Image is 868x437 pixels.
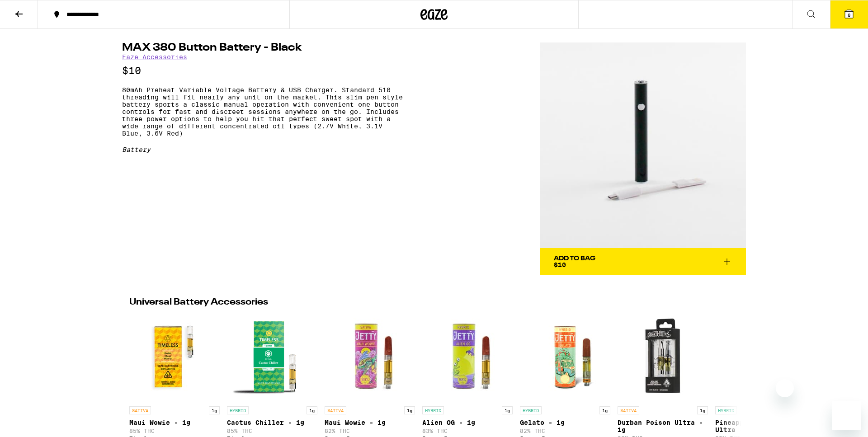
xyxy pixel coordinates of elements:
p: $10 [122,65,403,76]
p: 1g [209,406,220,414]
p: 1g [502,406,513,414]
p: SATIVA [325,406,346,414]
p: 82% THC [520,428,610,434]
p: Pineapple Express Ultra - 1g [715,419,806,433]
p: 85% THC [129,428,220,434]
p: Gelato - 1g [520,419,610,426]
p: SATIVA [618,406,639,414]
h1: MAX 380 Button Battery - Black [122,42,403,53]
p: HYBRID [715,406,737,414]
img: Eaze Accessories - MAX 380 Button Battery - Black [540,42,746,248]
p: 1g [404,406,415,414]
p: Durban Poison Ultra - 1g [618,419,708,433]
p: Cactus Chiller - 1g [227,419,317,426]
img: Timeless - Maui Wowie - 1g [129,311,220,402]
img: Jetty Extracts - Maui Wowie - 1g [325,311,415,402]
p: Alien OG - 1g [422,419,513,426]
p: 83% THC [422,428,513,434]
p: 1g [599,406,610,414]
img: Jetty Extracts - Alien OG - 1g [422,311,513,402]
p: 1g [697,406,708,414]
iframe: Close message [776,379,794,397]
p: 85% THC [227,428,317,434]
p: 82% THC [325,428,415,434]
iframe: Button to launch messaging window [832,401,861,430]
p: Maui Wowie - 1g [325,419,415,426]
img: Timeless - Cactus Chiller - 1g [227,311,317,402]
button: Add To Bag$10 [540,248,746,275]
span: 8 [848,12,850,18]
img: Heavy Hitters - Durban Poison Ultra - 1g [618,311,708,402]
img: Heavy Hitters - Pineapple Express Ultra - 1g [715,311,806,402]
p: HYBRID [520,406,542,414]
p: 1g [307,406,317,414]
div: Battery [122,146,403,153]
p: 80mAh Preheat Variable Voltage Battery & USB Charger. Standard 510 threading will fit nearly any ... [122,86,403,137]
img: Jetty Extracts - Gelato - 1g [520,311,610,402]
p: HYBRID [422,406,444,414]
div: Add To Bag [554,255,595,262]
span: $10 [554,261,566,268]
p: SATIVA [129,406,151,414]
a: Eaze Accessories [122,53,187,61]
p: Maui Wowie - 1g [129,419,220,426]
h2: Universal Battery Accessories [129,298,739,307]
p: HYBRID [227,406,249,414]
button: 8 [830,0,868,28]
